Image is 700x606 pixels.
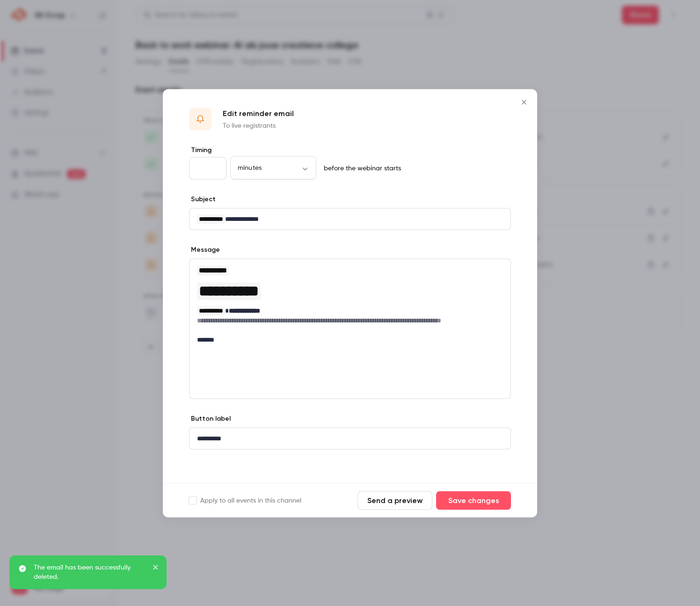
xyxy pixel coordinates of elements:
[190,428,510,449] div: editor
[436,491,511,510] button: Save changes
[223,108,294,119] p: Edit reminder email
[189,245,220,254] label: Message
[190,259,510,350] div: editor
[189,194,216,204] label: Subject
[153,563,159,574] button: close
[189,145,511,154] label: Timing
[515,93,533,111] button: Close
[320,163,401,173] p: before the webinar starts
[34,563,146,582] p: The email has been successfully deleted.
[189,414,231,423] label: Button label
[357,491,432,510] button: Send a preview
[223,121,294,130] p: To live registrants
[189,496,301,505] label: Apply to all events in this channel
[190,208,510,229] div: editor
[230,163,316,173] div: minutes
